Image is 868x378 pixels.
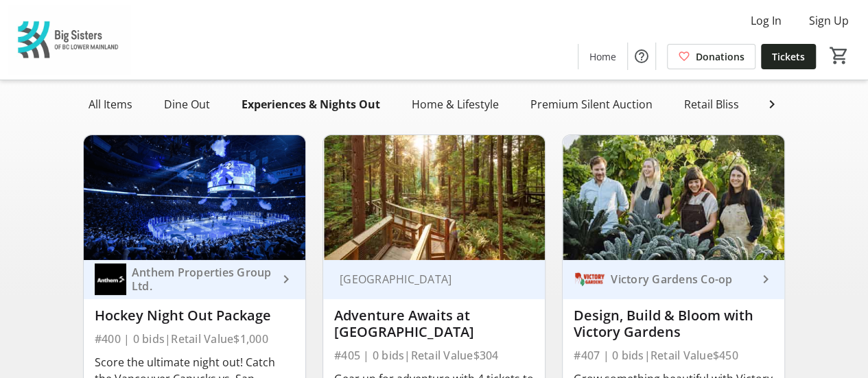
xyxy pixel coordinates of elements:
button: Log In [740,10,793,32]
div: #407 | 0 bids | Retail Value $450 [574,346,773,365]
mat-icon: keyboard_arrow_right [278,271,294,287]
button: Cart [827,43,852,68]
div: Victory Gardens Co-op [605,272,757,286]
div: Retail Bliss [679,91,744,118]
img: Anthem Properties Group Ltd. [95,263,126,295]
div: Dine Out [159,91,215,118]
div: #400 | 0 bids | Retail Value $1,000 [95,329,294,349]
img: Adventure Awaits at Capilano Suspension Bridge [323,135,545,260]
img: Design, Build & Bloom with Victory Gardens [563,135,784,260]
div: Experiences & Nights Out [236,91,386,118]
a: Tickets [761,44,816,69]
div: All Items [83,91,138,118]
img: Victory Gardens Co-op [574,263,605,295]
a: Victory Gardens Co-opVictory Gardens Co-op [563,260,784,299]
a: Anthem Properties Group Ltd.Anthem Properties Group Ltd. [84,260,305,299]
div: Hockey Night Out Package [95,307,294,324]
span: Log In [751,12,782,29]
div: Anthem Properties Group Ltd. [126,265,278,293]
img: Hockey Night Out Package [84,135,305,260]
span: Tickets [772,49,805,64]
button: Sign Up [798,10,860,32]
mat-icon: keyboard_arrow_right [757,271,773,287]
div: #405 | 0 bids | Retail Value $304 [334,346,534,365]
a: Donations [667,44,755,69]
div: Adventure Awaits at [GEOGRAPHIC_DATA] [334,307,534,340]
div: Home & Lifestyle [406,91,504,118]
div: [GEOGRAPHIC_DATA] [334,272,517,286]
div: Design, Build & Bloom with Victory Gardens [574,307,773,340]
span: Sign Up [809,12,849,29]
a: Home [578,44,627,69]
span: Donations [696,49,744,64]
button: Help [628,43,655,70]
div: Premium Silent Auction [525,91,658,118]
img: Big Sisters of BC Lower Mainland's Logo [8,5,130,74]
span: Home [589,49,616,64]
